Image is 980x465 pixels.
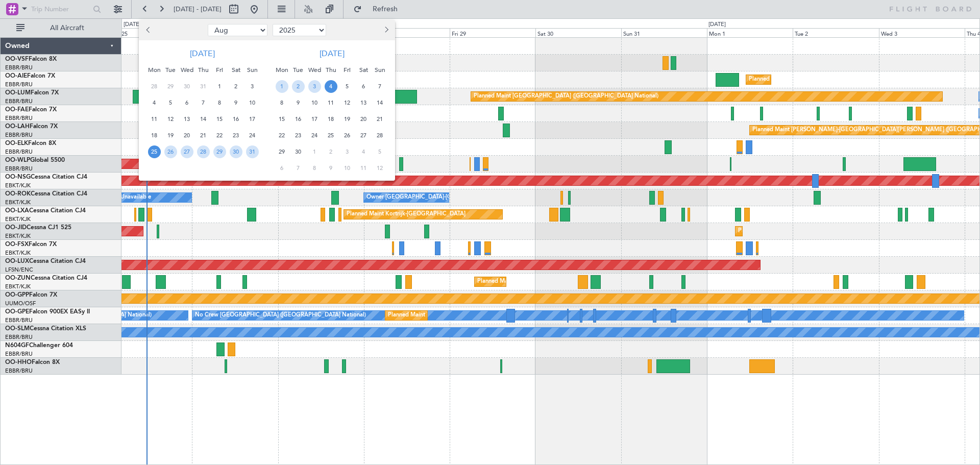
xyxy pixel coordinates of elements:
span: 5 [164,96,177,109]
div: Sat [228,62,244,78]
span: 20 [357,113,370,126]
div: Thu [323,62,339,78]
div: 14-8-2025 [195,111,211,127]
span: 31 [197,80,210,93]
div: 6-9-2025 [355,78,372,94]
div: Mon [146,62,162,78]
div: 8-10-2025 [306,160,323,176]
div: 23-9-2025 [290,127,306,143]
div: 7-10-2025 [290,160,306,176]
div: Mon [274,62,290,78]
span: 31 [246,145,259,158]
div: 5-9-2025 [339,78,355,94]
button: Previous month [143,22,154,38]
span: 17 [308,113,321,126]
span: 29 [164,80,177,93]
span: 28 [197,145,210,158]
span: 10 [308,96,321,109]
span: 22 [276,129,288,142]
div: 21-9-2025 [372,111,388,127]
span: 28 [374,129,386,142]
div: 31-7-2025 [195,78,211,94]
span: 6 [181,96,193,109]
span: 11 [325,96,337,109]
div: 22-8-2025 [211,127,228,143]
div: 22-9-2025 [274,127,290,143]
span: 9 [325,162,337,175]
div: 28-9-2025 [372,127,388,143]
button: Next month [380,22,391,38]
div: 17-8-2025 [244,111,260,127]
div: 5-10-2025 [372,143,388,160]
span: 13 [357,96,370,109]
div: 15-8-2025 [211,111,228,127]
div: 29-7-2025 [162,78,179,94]
div: 12-10-2025 [372,160,388,176]
div: 1-9-2025 [274,78,290,94]
span: 5 [374,145,386,158]
span: 2 [230,80,242,93]
div: 21-8-2025 [195,127,211,143]
span: 25 [325,129,337,142]
div: Sat [355,62,372,78]
div: 25-9-2025 [323,127,339,143]
select: Select year [273,24,326,36]
div: 20-8-2025 [179,127,195,143]
div: 1-8-2025 [211,78,228,94]
div: 13-8-2025 [179,111,195,127]
div: 26-8-2025 [162,143,179,160]
div: 12-9-2025 [339,94,355,111]
span: 11 [357,162,370,175]
span: 6 [357,80,370,93]
div: 20-9-2025 [355,111,372,127]
div: 25-8-2025 [146,143,162,160]
span: 13 [181,113,193,126]
span: 24 [308,129,321,142]
span: 8 [308,162,321,175]
div: 15-9-2025 [274,111,290,127]
span: 20 [181,129,193,142]
div: 16-8-2025 [228,111,244,127]
div: 2-8-2025 [228,78,244,94]
div: 29-9-2025 [274,143,290,160]
span: 15 [276,113,288,126]
div: 18-9-2025 [323,111,339,127]
select: Select month [208,24,267,36]
span: 27 [357,129,370,142]
span: 21 [197,129,210,142]
span: 16 [230,113,242,126]
div: 7-9-2025 [372,78,388,94]
span: 4 [148,96,161,109]
span: 7 [292,162,305,175]
div: 14-9-2025 [372,94,388,111]
div: Thu [195,62,211,78]
span: 30 [292,145,305,158]
div: 10-10-2025 [339,160,355,176]
div: 30-8-2025 [228,143,244,160]
div: 10-8-2025 [244,94,260,111]
div: 19-8-2025 [162,127,179,143]
span: 4 [325,80,337,93]
div: 30-9-2025 [290,143,306,160]
span: 30 [181,80,193,93]
span: 14 [374,96,386,109]
span: 10 [341,162,354,175]
div: 4-10-2025 [355,143,372,160]
span: 8 [276,96,288,109]
span: 26 [341,129,354,142]
div: 9-8-2025 [228,94,244,111]
span: 17 [246,113,259,126]
div: 28-7-2025 [146,78,162,94]
span: 9 [292,96,305,109]
span: 23 [230,129,242,142]
span: 15 [213,113,226,126]
div: Sun [244,62,260,78]
div: 27-9-2025 [355,127,372,143]
div: 7-8-2025 [195,94,211,111]
span: 5 [341,80,354,93]
div: 18-8-2025 [146,127,162,143]
div: 16-9-2025 [290,111,306,127]
div: 3-8-2025 [244,78,260,94]
span: 16 [292,113,305,126]
span: 18 [148,129,161,142]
